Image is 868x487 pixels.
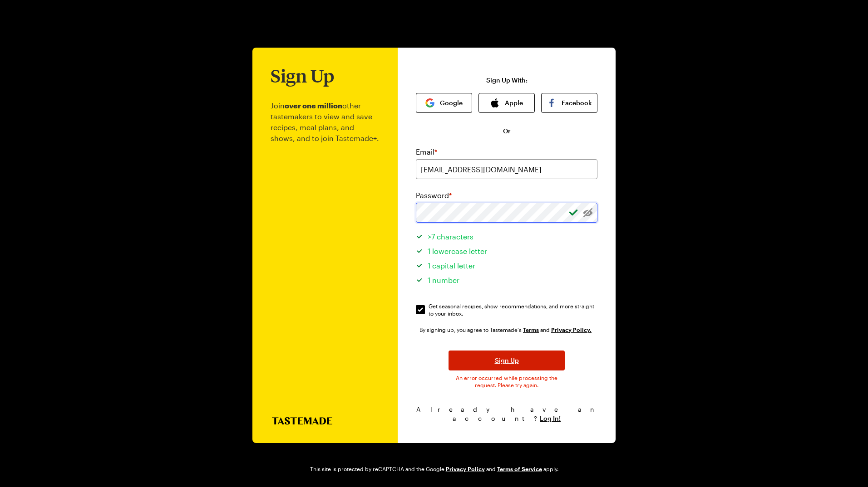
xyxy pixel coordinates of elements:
span: >7 characters [428,232,473,241]
span: Or [503,127,511,136]
button: Google [416,93,472,113]
div: By signing up, you agree to Tastemade's and [419,325,594,334]
img: tastemade [403,15,466,23]
span: Already have an account? [416,405,597,422]
button: Facebook [541,93,597,113]
span: Sign Up [495,356,519,365]
div: This site is protected by reCAPTCHA and the Google and apply. [310,465,558,472]
a: Tastemade Privacy Policy [551,326,592,333]
span: An error occurred while processing the request. Please try again. [449,374,565,389]
span: 1 lowercase letter [428,247,487,255]
label: Email [416,146,437,157]
button: Log In! [540,414,561,423]
span: 1 number [428,276,459,284]
span: 1 capital letter [428,261,475,270]
a: Google Privacy Policy [446,465,485,472]
a: Tastemade Terms of Service [523,326,539,333]
button: Sign Up [449,351,565,370]
label: Password [416,190,452,201]
h1: Sign Up [271,66,334,86]
b: over one million [285,101,342,110]
a: Google Terms of Service [497,465,542,472]
button: Apple [478,93,535,113]
p: Join other tastemakers to view and save recipes, meal plans, and shows, and to join Tastemade+. [271,86,380,417]
p: Sign Up With: [486,77,528,84]
a: Go to Tastemade Homepage [403,15,466,25]
input: Get seasonal recipes, show recommendations, and more straight to your inbox. [416,305,425,314]
span: Get seasonal recipes, show recommendations, and more straight to your inbox. [429,302,598,317]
